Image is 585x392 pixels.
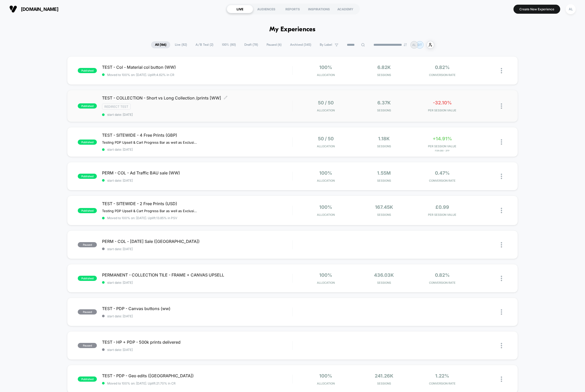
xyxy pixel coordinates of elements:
[240,41,262,48] span: Draft ( 78 )
[78,343,97,348] span: paused
[171,41,191,48] span: Live ( 82 )
[319,373,332,379] span: 100%
[415,144,470,148] span: PER SESSION VALUE
[412,43,416,47] p: AL
[317,144,335,148] span: Allocation
[433,136,452,141] span: +14.91%
[102,104,131,110] span: Redirect Test
[404,43,407,46] img: end
[415,382,470,385] span: CONVERSION RATE
[107,216,177,220] span: Moved to 100% on: [DATE] . Uplift: 13.85% in PSV
[317,179,335,182] span: Allocation
[356,144,412,148] span: Sessions
[501,276,502,281] img: close
[78,68,97,73] span: published
[192,41,217,48] span: A/B Test ( 2 )
[415,149,470,152] span: for £80 - 2FP
[435,373,449,379] span: 1.22%
[9,5,17,13] img: Visually logo
[78,140,97,145] span: published
[317,213,335,217] span: Allocation
[78,174,97,179] span: published
[501,103,502,109] img: close
[102,239,292,244] span: PERM - COL - [DATE] Sale ([GEOGRAPHIC_DATA])
[435,272,450,278] span: 0.82%
[319,65,332,70] span: 100%
[318,136,334,141] span: 50 / 50
[78,276,97,281] span: published
[318,100,334,105] span: 50 / 50
[102,170,292,175] span: PERM - COL - Ad Traffic BAU sale (WW)
[377,170,391,176] span: 1.55M
[319,170,332,176] span: 100%
[21,6,58,12] span: [DOMAIN_NAME]
[356,109,412,112] span: Sessions
[356,73,412,77] span: Sessions
[102,209,198,213] span: Testing PDP Upsell & Cart Progress Bar as well as Exclusive Free Prints in the Cart
[501,376,502,382] img: close
[317,73,335,77] span: Allocation
[102,340,292,345] span: TEST - HP + PDP - 500k prints delivered
[306,5,332,13] div: INSPIRATIONS
[501,242,502,248] img: close
[513,5,560,14] button: Create New Experience
[102,65,292,70] span: TEST - Col - Material col button (WW)
[269,26,316,33] h1: My Experiences
[319,272,332,278] span: 100%
[374,272,394,278] span: 436.03k
[78,376,97,382] span: published
[317,382,335,385] span: Allocation
[435,65,450,70] span: 0.82%
[102,348,292,352] span: start date: [DATE]
[415,179,470,182] span: CONVERSION RATE
[564,4,577,14] button: AL
[286,41,315,48] span: Archived ( 345 )
[78,309,97,314] span: paused
[8,5,60,13] button: [DOMAIN_NAME]
[317,109,335,112] span: Allocation
[435,204,449,210] span: £0.99
[102,272,292,278] span: PERMANENT - COLLECTION TILE - FRAME + CANVAS UPSELL
[107,73,174,77] span: Moved to 100% on: [DATE] . Uplift: 4.62% in CR
[102,314,292,318] span: start date: [DATE]
[151,41,170,48] span: All ( 166 )
[415,109,470,112] span: PER SESSION VALUE
[418,43,422,47] p: DT
[375,373,393,379] span: 241.26k
[263,41,285,48] span: Paused ( 6 )
[253,5,279,13] div: AUDIENCES
[320,43,332,47] span: By Label
[317,281,335,285] span: Allocation
[102,148,292,151] span: start date: [DATE]
[415,213,470,217] span: PER SESSION VALUE
[433,100,452,105] span: -32.10%
[501,174,502,179] img: close
[102,113,292,117] span: start date: [DATE]
[378,136,390,141] span: 1.18k
[78,242,97,247] span: paused
[501,208,502,213] img: close
[102,179,292,182] span: start date: [DATE]
[78,103,97,109] span: published
[218,41,240,48] span: 100% ( 80 )
[107,381,176,385] span: Moved to 100% on: [DATE] . Uplift: 21.70% in CR
[279,5,306,13] div: REPORTS
[356,382,412,385] span: Sessions
[501,343,502,348] img: close
[227,5,253,13] div: LIVE
[102,140,198,144] span: Testing PDP Upsell & Cart Progress Bar as well as Exclusive Free Prints in the Cart
[332,5,358,13] div: ACADEMY
[102,201,292,206] span: TEST - SITEWIDE - 2 Free Prints (USD)
[78,208,97,213] span: published
[415,281,470,285] span: CONVERSION RATE
[102,247,292,251] span: start date: [DATE]
[377,65,391,70] span: 6.82k
[102,373,292,378] span: TEST - PDP - Geo edits ([GEOGRAPHIC_DATA])
[375,204,393,210] span: 167.45k
[501,68,502,73] img: close
[501,139,502,145] img: close
[102,306,292,311] span: TEST - PDP - Canvas buttons (ww)
[356,213,412,217] span: Sessions
[356,179,412,182] span: Sessions
[102,281,292,285] span: start date: [DATE]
